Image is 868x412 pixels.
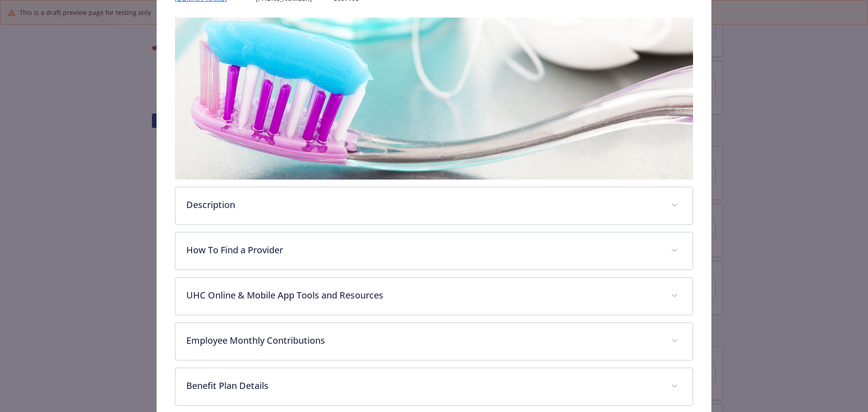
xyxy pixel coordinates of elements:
[186,289,660,302] p: UHC Online & Mobile App Tools and Resources
[175,323,693,360] div: Employee Monthly Contributions
[186,243,660,257] p: How To Find a Provider
[186,379,660,393] p: Benefit Plan Details
[175,278,693,315] div: UHC Online & Mobile App Tools and Resources
[175,18,693,180] img: banner
[175,187,693,224] div: Description
[186,334,660,347] p: Employee Monthly Contributions
[175,232,693,270] div: How To Find a Provider
[175,368,693,405] div: Benefit Plan Details
[186,198,660,212] p: Description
